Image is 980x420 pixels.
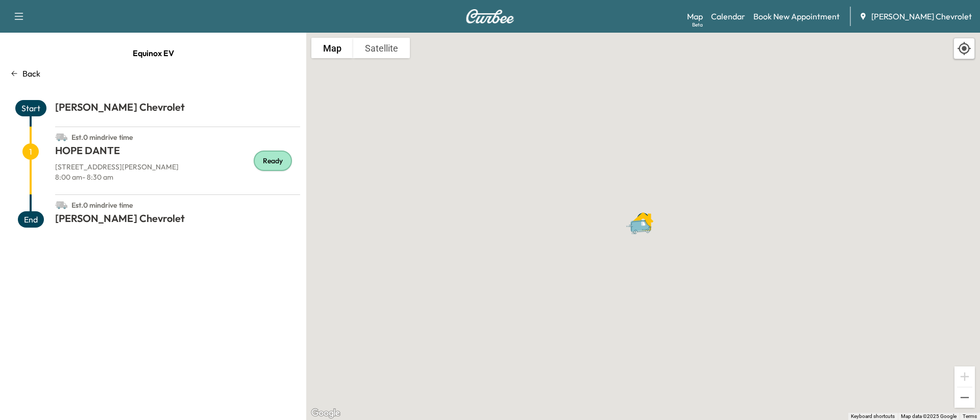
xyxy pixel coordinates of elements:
p: [STREET_ADDRESS][PERSON_NAME] [55,162,300,172]
a: Open this area in Google Maps (opens a new window) [309,407,342,420]
span: Start [15,100,46,116]
a: Terms (opens in new tab) [963,413,977,419]
button: Zoom out [954,387,975,408]
span: Map data ©2025 Google [901,413,957,419]
h1: [PERSON_NAME] Chevrolet [55,211,300,230]
p: 8:00 am - 8:30 am [55,172,300,182]
a: Book New Appointment [753,10,840,22]
span: Equinox EV [133,43,174,63]
h1: [PERSON_NAME] Chevrolet [55,100,300,118]
span: 1 [22,143,39,160]
div: Ready [254,151,292,171]
a: MapBeta [687,10,703,22]
button: Keyboard shortcuts [851,413,895,420]
p: Back [22,67,40,80]
span: Est. 0 min drive time [71,133,133,142]
img: Google [309,407,342,420]
gmp-advanced-marker: HOPE DANTE [633,206,653,227]
a: Calendar [711,10,745,22]
div: Recenter map [953,38,975,59]
button: Show satellite imagery [353,38,410,58]
button: Show street map [311,38,353,58]
img: Curbee Logo [465,9,514,23]
button: Zoom in [954,366,975,387]
span: [PERSON_NAME] Chevrolet [871,10,972,22]
gmp-advanced-marker: Van [625,209,661,227]
div: Beta [692,21,703,29]
span: Est. 0 min drive time [71,201,133,210]
span: End [18,211,44,228]
h1: HOPE DANTE [55,143,300,162]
